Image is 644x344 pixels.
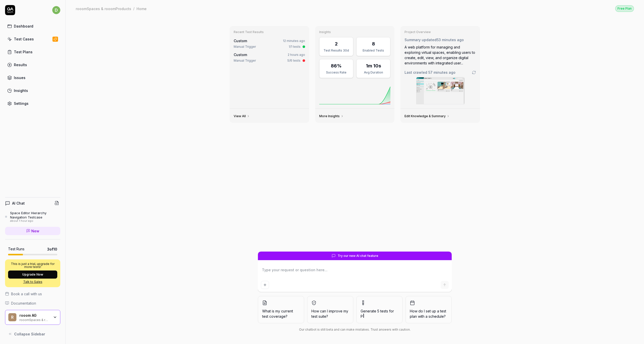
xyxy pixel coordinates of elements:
[5,21,60,31] a: Dashboard
[5,227,60,235] a: New
[234,39,247,43] span: Custom
[287,58,301,63] div: 5/6 tests
[5,47,60,57] a: Test Plans
[19,317,50,322] div: rooomSpaces & rooomProducts
[234,58,256,63] div: Manual Trigger
[288,53,305,57] time: 2 hours ago
[234,53,247,57] span: Custom
[311,308,349,319] span: How can I improve my test suite?
[5,60,60,70] a: Results
[8,247,24,251] h5: Test Runs
[5,291,60,297] a: Book a call with us
[335,40,338,47] div: 2
[372,40,375,47] div: 8
[405,38,437,42] span: Summary updated
[19,313,50,318] div: rooom AG
[31,228,39,234] span: New
[52,5,60,15] button: d
[10,211,60,219] div: Space Editor Hierarchy Navigation Testcase
[323,48,350,53] div: Test Results 30d
[76,6,131,11] div: rooomSpaces & rooomProducts
[52,6,60,14] span: d
[12,201,25,206] h4: AI Chat
[5,99,60,108] a: Settings
[5,211,60,223] a: Space Editor Hierarchy Navigation Testcaseabout 1 hour ago
[11,301,36,306] span: Documentation
[262,308,300,319] span: What is my current test coverage?
[14,331,45,337] span: Collapse Sidebar
[472,70,476,75] a: Go to crawling settings
[8,271,57,279] button: Upgrade Now
[14,62,27,67] div: Results
[14,23,33,29] div: Dashboard
[428,70,455,75] time: 57 minutes ago
[410,308,447,319] span: How do I set up a test plan with a schedule?
[307,296,353,323] button: How can I improve my test suite?
[338,254,378,258] span: Try our new AI chat feature
[8,262,57,268] p: This is just a trial, upgrade for more tests!
[14,101,29,106] div: Settings
[233,51,306,64] a: Custom2 hours agoManual Trigger5/6 tests
[5,73,60,83] a: Issues
[258,327,452,332] div: Our chatbot is still beta and can make mistakes. Trust answers with caution.
[5,86,60,95] a: Insights
[5,301,60,306] a: Documentation
[14,88,28,93] div: Insights
[615,5,634,12] div: Free Plan
[47,247,57,252] span: 3 of 10
[133,6,135,11] div: /
[319,114,344,118] a: More Insights
[437,38,464,42] time: 53 minutes ago
[14,49,33,55] div: Test Plans
[360,70,387,75] div: Avg Duration
[234,114,250,118] a: View All
[366,62,381,69] div: 1m 10s
[8,313,16,321] span: r
[283,39,305,43] time: 12 minutes ago
[405,30,476,34] h3: Project Overview
[10,219,60,223] div: about 1 hour ago
[416,77,464,104] img: Screenshot
[14,36,34,42] div: Test Cases
[323,70,350,75] div: Success Rate
[331,62,342,69] div: 86%
[8,280,57,284] a: Talk to Sales
[14,75,25,80] div: Issues
[289,44,301,49] div: 1/1 tests
[319,30,391,34] h3: Insights
[261,281,269,289] button: Add attachment
[405,44,476,66] div: A web platform for managing and exploring virtual spaces, enabling users to create, edit, view, a...
[5,329,60,339] button: Collapse Sidebar
[11,291,42,297] span: Book a call with us
[405,70,455,75] span: Last crawled
[406,296,452,323] button: How do I set up a test plan with a schedule?
[5,34,60,44] a: Test Cases
[405,114,450,118] a: Edit Knowledge & Summary
[360,48,387,53] div: Enabled Tests
[615,5,634,12] button: Free Plan
[356,296,402,323] button: Generate 5 tests forP
[234,44,256,49] div: Manual Trigger
[361,308,398,319] span: Generate 5 tests for
[5,310,60,325] button: rrooom AGrooomSpaces & rooomProducts
[137,6,147,11] div: Home
[233,37,306,50] a: Custom12 minutes agoManual Trigger1/1 tests
[234,30,305,34] h3: Recent Test Results
[361,314,363,318] span: P
[258,296,304,323] button: What is my current test coverage?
